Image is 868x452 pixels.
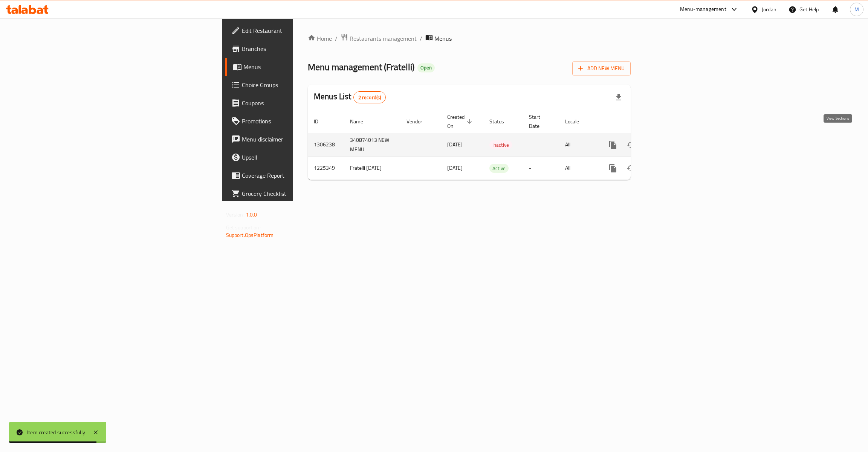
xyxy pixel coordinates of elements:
[406,117,432,126] span: Vendor
[225,22,367,40] a: Edit Restaurant
[489,140,512,149] div: Inactive
[598,110,682,133] th: Actions
[341,34,417,43] a: Restaurants management
[417,65,435,71] span: Open
[226,210,245,220] span: Version:
[226,223,261,232] span: Get support on:
[350,117,373,126] span: Name
[242,135,361,144] span: Menu disclaimer
[242,44,361,53] span: Branches
[242,189,361,198] span: Grocery Checklist
[523,133,559,157] td: -
[225,76,367,94] a: Choice Groups
[604,136,622,154] button: more
[523,157,559,180] td: -
[354,94,386,101] span: 2 record(s)
[242,153,361,162] span: Upsell
[225,112,367,130] a: Promotions
[447,112,474,131] span: Created On
[246,210,257,220] span: 1.0.0
[604,159,622,177] button: more
[622,159,640,177] button: Change Status
[572,61,631,75] button: Add New Menu
[680,5,726,14] div: Menu-management
[225,58,367,76] a: Menus
[344,157,400,180] td: Fratelli [DATE]
[225,94,367,112] a: Coupons
[243,62,361,71] span: Menus
[225,184,367,203] a: Grocery Checklist
[447,140,463,149] span: [DATE]
[417,63,435,72] div: Open
[529,112,550,131] span: Start Date
[314,91,386,103] h2: Menus List
[27,428,85,437] div: Item created successfully
[308,34,631,43] nav: breadcrumb
[242,26,361,35] span: Edit Restaurant
[420,34,422,43] li: /
[489,164,509,173] span: Active
[854,5,859,14] span: M
[242,80,361,89] span: Choice Groups
[242,117,361,126] span: Promotions
[225,148,367,166] a: Upsell
[489,141,512,149] span: Inactive
[242,171,361,180] span: Coverage Report
[308,110,682,180] table: enhanced table
[225,130,367,148] a: Menu disclaimer
[762,5,776,14] div: Jordan
[225,40,367,58] a: Branches
[314,117,328,126] span: ID
[226,230,274,240] a: Support.OpsPlatform
[559,133,598,157] td: All
[565,117,589,126] span: Locale
[622,136,640,154] button: Change Status
[610,88,628,106] div: Export file
[350,34,417,43] span: Restaurants management
[242,98,361,108] span: Coupons
[559,157,598,180] td: All
[434,34,452,43] span: Menus
[578,64,625,73] span: Add New Menu
[225,166,367,184] a: Coverage Report
[353,91,386,103] div: Total records count
[447,163,463,173] span: [DATE]
[344,133,400,157] td: 340874013 NEW MENU
[489,117,514,126] span: Status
